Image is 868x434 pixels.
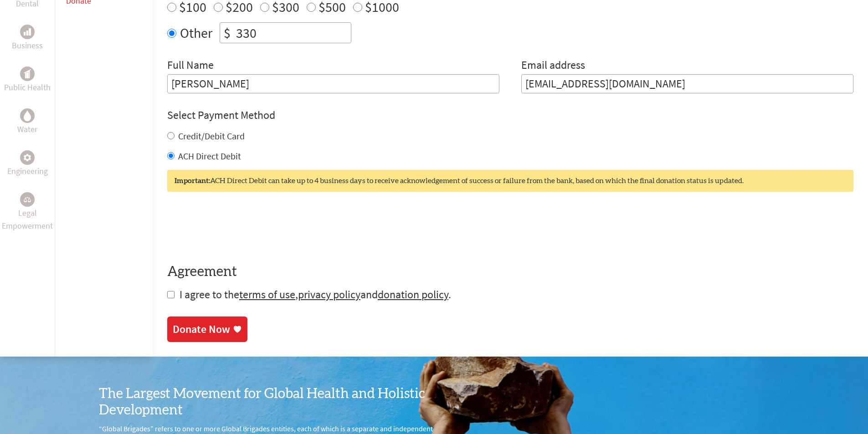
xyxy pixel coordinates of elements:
span: I agree to the , and . [180,287,451,301]
a: EngineeringEngineering [7,150,48,178]
div: Engineering [20,150,35,165]
p: Engineering [7,165,48,178]
label: Other [180,22,212,43]
h4: Select Payment Method [167,108,853,123]
p: Public Health [4,81,51,94]
input: Enter Full Name [167,74,499,93]
a: Public HealthPublic Health [4,66,51,94]
iframe: reCAPTCHA [167,210,306,245]
div: ACH Direct Debit can take up to 4 business days to receive acknowledgement of success or failure ... [167,170,853,192]
p: Legal Empowerment [2,207,53,232]
div: Legal Empowerment [20,192,35,207]
input: Enter Amount [234,23,351,43]
a: terms of use [239,287,295,301]
input: Your Email [521,74,853,93]
label: Full Name [167,58,214,74]
label: Credit/Debit Card [178,130,245,142]
img: Public Health [24,69,31,78]
div: $ [220,23,234,43]
h4: Agreement [167,264,853,280]
a: BusinessBusiness [12,25,43,52]
a: Legal EmpowermentLegal Empowerment [2,192,53,232]
strong: Important: [175,177,210,184]
a: Donate Now [167,317,247,342]
div: Water [20,108,35,123]
label: Email address [521,58,585,74]
p: Water [17,123,37,136]
a: donation policy [378,287,448,301]
p: Business [12,39,43,52]
img: Legal Empowerment [24,197,31,202]
div: Donate Now [173,322,230,337]
a: WaterWater [17,108,37,136]
label: ACH Direct Debit [178,150,241,162]
img: Business [24,28,31,36]
div: Public Health [20,66,35,81]
h3: The Largest Movement for Global Health and Holistic Development [99,386,434,419]
div: Business [20,25,35,39]
img: Water [24,111,31,121]
a: privacy policy [298,287,360,301]
img: Engineering [24,154,31,161]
